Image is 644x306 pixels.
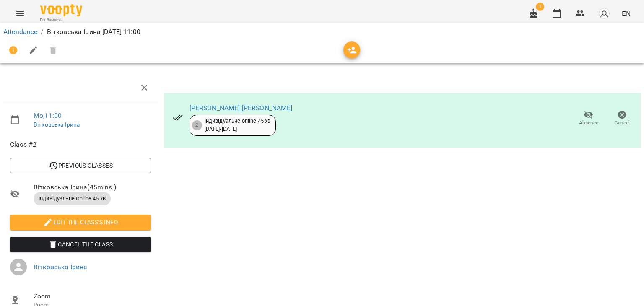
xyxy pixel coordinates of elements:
a: Attendance [3,28,37,36]
span: Zoom [34,291,151,301]
button: Previous Classes [10,158,151,173]
nav: breadcrumb [3,27,641,37]
span: Вітковська Ірина ( 45 mins. ) [34,182,151,192]
a: Mo , 11:00 [34,112,62,119]
a: Вітковська Ірина [34,121,80,128]
span: Previous Classes [17,161,144,171]
span: EN [622,9,631,18]
div: індивідуальне online 45 хв [DATE] - [DATE] [205,117,271,133]
span: Class #2 [10,140,151,150]
span: Absence [579,119,598,127]
button: Cancel the class [10,237,151,252]
a: Вітковська Ірина [34,263,87,271]
span: Індивідуальне Online 45 хв [34,195,111,202]
button: Absence [572,107,605,130]
span: Cancel the class [17,239,144,249]
button: Edit the class's Info [10,215,151,230]
button: Menu [10,3,30,23]
div: 2 [192,120,202,130]
span: Edit the class's Info [17,217,144,227]
p: Вітковська Ірина [DATE] 11:00 [47,27,140,37]
a: [PERSON_NAME] [PERSON_NAME] [190,104,293,112]
span: 1 [536,3,544,11]
img: avatar_s.png [598,8,610,19]
img: Voopty Logo [40,4,82,16]
li: / [41,27,43,37]
span: For Business [40,17,82,23]
button: EN [618,5,634,21]
button: Cancel [605,107,639,130]
span: Cancel [615,119,630,127]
